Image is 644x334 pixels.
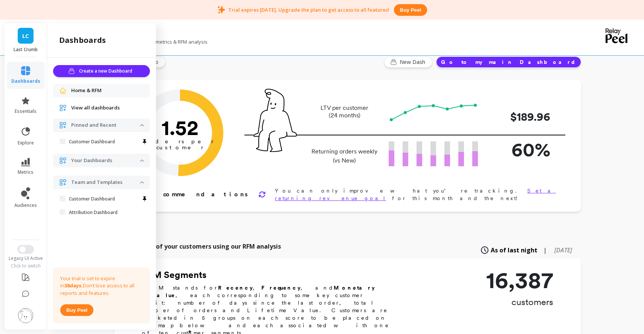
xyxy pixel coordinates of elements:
[69,210,118,216] p: Attribution Dashboard
[14,202,37,208] span: audiences
[140,124,144,126] img: down caret icon
[140,190,249,199] p: Recommendations
[400,58,427,66] span: New Dash
[17,245,34,254] button: Switch to New UI
[59,35,106,46] h2: dashboards
[156,144,204,151] tspan: customer
[22,32,29,40] span: LC
[71,157,140,164] p: Your Dashboards
[59,87,67,94] img: navigation item icon
[60,304,93,316] button: Buy peel
[554,246,572,254] span: [DATE]
[71,121,140,129] p: Pinned and Recent
[71,104,120,112] span: View all dashboards
[436,56,581,68] button: Go to my main Dashboard
[59,179,67,186] img: navigation item icon
[162,115,198,140] text: 1.52
[79,67,134,75] span: Create a new Dashboard
[59,157,67,164] img: navigation item icon
[4,263,48,269] div: Click to switch
[228,6,389,13] p: Trial expires [DATE]. Upgrade the plan to get access to all features!
[309,147,380,165] p: Returning orders weekly (vs New)
[275,187,557,202] p: You can only improve what you’re tracking. for this month and the next!
[261,285,301,291] b: Frequency
[59,104,67,112] img: navigation item icon
[69,196,115,202] p: Customer Dashboard
[486,269,553,291] p: 16,387
[140,159,144,162] img: down caret icon
[490,135,550,164] p: 60%
[18,140,34,146] span: explore
[18,169,34,175] span: metrics
[60,275,142,297] p: Your trial is set to expire in Don’t lose access to all reports and features.
[18,308,33,323] img: profile picture
[142,269,398,281] h2: RFM Segments
[146,138,214,145] tspan: orders per
[15,108,37,114] span: essentials
[140,181,144,184] img: down caret icon
[69,139,115,145] p: Customer Dashboard
[491,246,537,255] span: As of last night
[490,108,550,125] p: $189.96
[253,89,297,152] img: pal seatted on line
[218,285,253,291] b: Recency
[12,47,40,53] p: Last Crumb
[71,179,140,186] p: Team and Templates
[64,282,83,289] strong: 38 days.
[394,4,427,16] button: Buy peel
[123,242,281,251] p: Explore all of your customers using our RFM analysis
[71,87,102,94] span: Home & RFM
[71,104,144,112] a: View all dashboards
[543,246,547,255] span: |
[384,56,432,68] button: New Dash
[309,104,380,119] p: LTV per customer (24 months)
[4,255,48,261] div: Legacy UI Active
[11,78,40,84] span: dashboards
[59,121,67,129] img: navigation item icon
[486,296,553,308] p: customers
[53,65,150,77] button: Create a new Dashboard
